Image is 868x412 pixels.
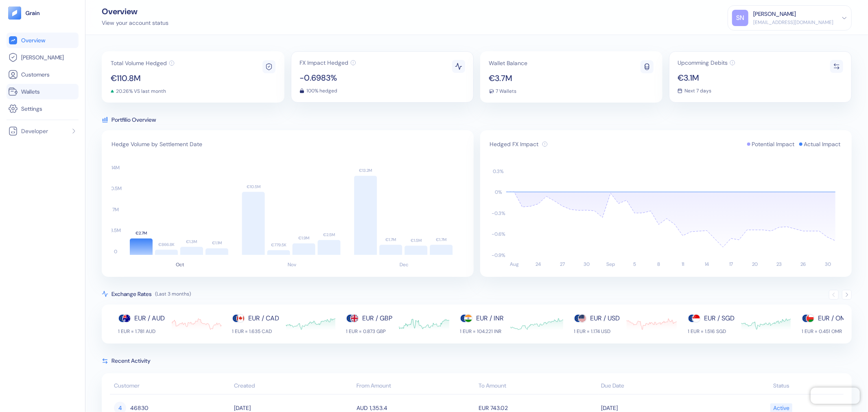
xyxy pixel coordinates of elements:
a: Customers [8,70,77,79]
div: EUR / OMR [818,313,850,323]
text: 23 [776,261,782,267]
text: Sep [606,261,615,267]
text: Dec [400,261,409,268]
text: 14 [705,261,709,267]
span: [PERSON_NAME] [21,53,64,61]
div: 1 EUR = 104.221 INR [460,328,504,335]
img: logo [25,10,40,16]
div: EUR / SGD [704,313,735,323]
div: 1 EUR = 0.873 GBP [346,328,392,335]
span: 100% hedged [306,88,337,93]
text: 30 [824,261,831,267]
th: Due Date [599,378,722,394]
text: Nov [288,261,296,268]
text: Aug [509,261,518,267]
text: 26 [800,261,806,267]
a: Overview [8,35,77,45]
text: 24 [536,261,541,267]
text: €10.5M [247,184,260,189]
text: Oct [176,261,184,268]
span: FX Impact Hedged [300,60,348,66]
text: 14M [112,164,120,171]
text: 7M [112,206,119,213]
div: SN [732,10,748,26]
text: €1.5M [411,238,422,243]
span: Developer [21,127,48,135]
text: 17 [729,261,732,267]
iframe: Chatra live chat [811,388,860,404]
div: 1 EUR = 1.781 AUD [118,328,165,335]
text: €2.7M [136,230,147,236]
span: Settings [21,105,42,113]
div: View your account status [102,19,168,27]
span: Recent Activity [112,357,151,365]
span: Potential Impact [752,140,794,148]
span: -0.6983% [300,74,356,82]
img: logo-tablet-V2.svg [8,7,21,20]
text: 10.5M [109,186,122,192]
text: 20 [752,261,758,267]
text: €1.1M [212,241,222,246]
span: Exchange Rates [112,290,152,298]
span: Upcomming Debits [678,60,728,66]
div: EUR / AUD [134,313,165,323]
text: €779.5K [271,242,286,248]
span: Portfilio Overview [112,116,156,124]
text: 3.5M [110,228,121,234]
span: Actual Impact [804,140,840,148]
span: Hedged FX Impact [490,140,539,148]
div: EUR / CAD [248,313,279,323]
span: 20.26% VS last month [116,89,166,94]
a: Settings [8,104,77,114]
div: EUR / INR [476,313,504,323]
span: €3.7M [489,74,528,82]
th: Created [232,378,355,394]
text: -0.6 % [492,231,505,238]
span: €3.1M [678,74,735,82]
span: Customers [21,70,50,79]
span: (Last 3 months) [155,291,191,297]
span: €110.8M [111,74,175,82]
text: -0.9 % [492,252,505,259]
div: 1 EUR = 1.516 SGD [688,328,735,335]
div: EUR / USD [590,313,620,323]
div: [PERSON_NAME] [753,10,796,18]
div: [EMAIL_ADDRESS][DOMAIN_NAME] [753,19,833,26]
span: Hedge Volume by Settlement Date [112,140,202,148]
a: Wallets [8,87,77,96]
text: €13.2M [359,168,372,173]
a: [PERSON_NAME] [8,53,77,62]
th: From Amount [354,378,477,394]
span: Total Volume Hedged [111,60,167,66]
th: To Amount [477,378,599,394]
text: 27 [560,261,565,267]
span: Wallet Balance [489,60,528,66]
text: -0.3 % [492,210,505,217]
text: €1.3M [186,239,197,244]
text: 0 % [495,189,502,196]
th: Customer [110,378,232,394]
text: 5 [633,261,636,267]
div: Overview [102,7,168,15]
text: €1.9M [298,235,309,241]
div: 1 EUR = 1.174 USD [574,328,620,335]
div: 1 EUR = 0.451 OMR [802,328,850,335]
text: €1.7M [436,237,446,242]
span: 7 Wallets [496,89,517,94]
text: €2.5M [323,232,335,237]
text: 11 [682,261,684,267]
text: 8 [657,261,660,267]
text: €866.8K [158,242,175,247]
span: Overview [21,36,45,44]
text: 30 [583,261,589,267]
text: 0.3 % [493,168,504,175]
span: Next 7 days [684,88,711,93]
div: 1 EUR = 1.635 CAD [232,328,279,335]
text: 0 [114,248,117,255]
div: EUR / GBP [362,313,392,323]
div: Status [724,381,840,390]
text: €1.7M [385,237,396,242]
span: Wallets [21,88,40,96]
